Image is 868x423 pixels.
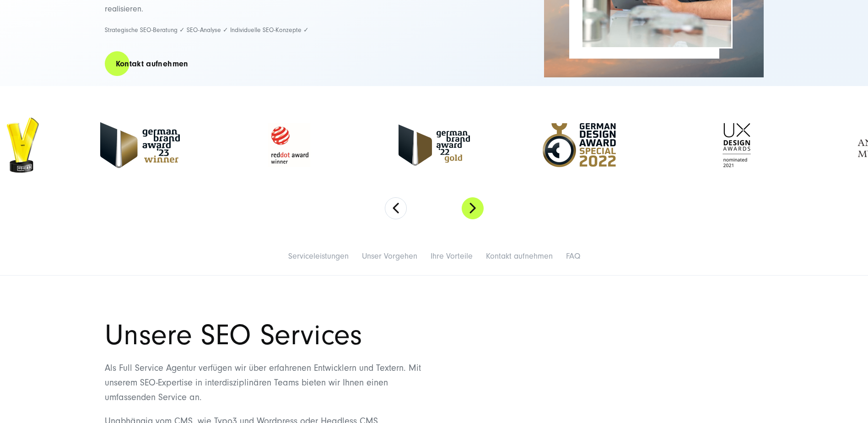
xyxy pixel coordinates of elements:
[385,197,407,219] button: Previous
[462,197,484,219] button: Next
[100,122,180,168] img: German Brand Award 2023 Winner - Full Service digital agentur SUNZINET
[689,118,785,173] img: UX Design Award 2021 Nomination - Full Service Digitalagentur SUNZINET
[105,321,434,349] h1: Unsere SEO Services
[431,251,473,261] a: Ihre Vorteile
[105,363,421,402] span: Als Full Service Agentur verfügen wir über erfahrenen Entwicklern und Textern. Mit unserem SEO-Ex...
[531,118,627,173] img: German Design Award Speacial - Full Service Digitalagentur SUNZINET
[399,125,470,165] img: German Brand Award 2022 Gold Winner - Full Service Digitalagentur SUNZINET
[566,251,580,261] a: FAQ
[241,118,337,173] img: Reddot Award Winner - Full Service Digitalagentur SUNZINET
[362,251,417,261] a: Unser Vorgehen
[105,51,199,77] a: Kontakt aufnehmen
[288,251,349,261] a: Serviceleistungen
[7,118,39,173] img: Staffbase Voices - Bestes Team für interne Kommunikation Award Winner
[105,27,309,34] span: Strategische SEO-Beratung ✓ SEO-Analyse ✓ Individuelle SEO-Konzepte ✓
[486,251,553,261] a: Kontakt aufnehmen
